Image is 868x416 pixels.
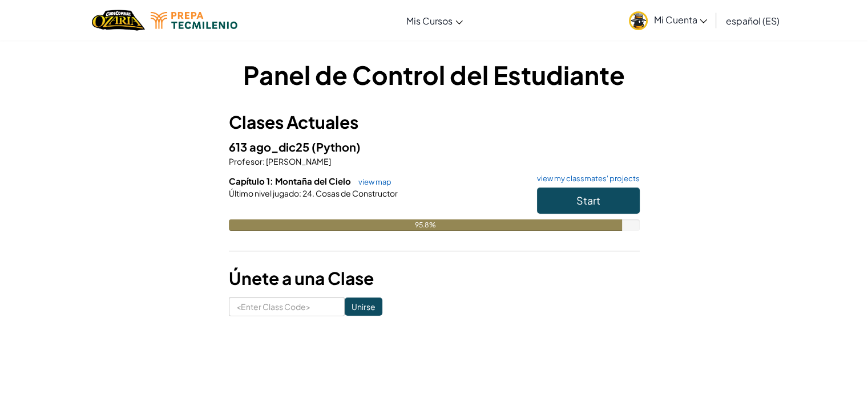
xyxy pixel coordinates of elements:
span: : [299,188,301,198]
span: Cosas de Constructor [314,188,398,198]
a: view map [353,177,391,186]
input: <Enter Class Code> [229,297,345,316]
span: (Python) [312,140,361,154]
span: : [263,156,265,166]
span: Profesor [229,156,263,166]
a: Mi Cuenta [623,2,713,38]
a: Mis Cursos [401,5,469,36]
img: Tecmilenio logo [151,12,237,29]
h1: Panel de Control del Estudiante [229,57,640,92]
span: 613 ago_dic25 [229,140,312,154]
img: Home [92,9,145,32]
span: 24. [301,188,314,198]
span: Mi Cuenta [653,14,707,26]
a: Ozaria by CodeCombat logo [92,9,145,32]
button: Start [537,187,640,214]
h3: Únete a una Clase [229,266,640,291]
span: Mis Cursos [406,15,453,27]
span: Último nivel jugado [229,188,299,198]
h3: Clases Actuales [229,109,640,135]
span: [PERSON_NAME] [265,156,331,166]
span: español (ES) [725,15,779,27]
div: 95.8% [229,219,623,231]
img: avatar [629,11,648,30]
input: Unirse [345,297,382,316]
a: español (ES) [720,5,785,36]
a: view my classmates' projects [531,175,640,182]
span: Start [576,194,600,207]
span: Capítulo 1: Montaña del Cielo [229,176,353,186]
